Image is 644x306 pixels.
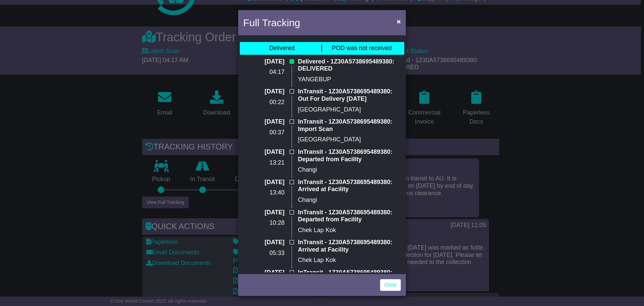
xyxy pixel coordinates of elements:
p: InTransit - 1Z30A5738695489380: Arrived at Facility [298,239,401,253]
p: InTransit - 1Z30A5738695489380: Import Scan [298,118,401,133]
p: Changi [298,166,401,174]
span: × [397,17,401,25]
p: [DATE] [243,88,284,95]
p: 00:37 [243,129,284,136]
p: 13:21 [243,159,284,167]
p: Chek Lap Kok [298,257,401,264]
p: 13:40 [243,189,284,196]
button: Close [393,14,404,28]
p: 10:28 [243,219,284,227]
div: Delivered [269,45,294,52]
p: [DATE] [243,269,284,276]
p: Delivered - 1Z30A5738695489380: DELIVERED [298,58,401,73]
p: YANGEBUP [298,76,401,83]
p: InTransit - 1Z30A5738695489380: Out For Delivery [DATE] [298,88,401,102]
p: [DATE] [243,179,284,186]
p: Changi [298,196,401,204]
p: 04:17 [243,69,284,76]
p: [DATE] [243,239,284,246]
p: InTransit - 1Z30A5738695489380: Departed from Facility [298,209,401,223]
p: [GEOGRAPHIC_DATA] [298,106,401,114]
p: Chek Lap Kok [298,227,401,234]
p: InTransit - 1Z30A5738695489380: Arrived at Facility [298,179,401,193]
h4: Full Tracking [243,15,300,30]
p: [GEOGRAPHIC_DATA] [298,136,401,143]
a: Close [380,279,401,291]
p: 00:22 [243,99,284,106]
p: 05:33 [243,250,284,257]
p: [DATE] [243,209,284,216]
span: POD was not received [332,45,392,51]
p: [DATE] [243,118,284,126]
p: InTransit - 1Z30A5738695489380: Departed from Facility [298,148,401,163]
p: InTransit - 1Z30A5738695489380: Departed from Facility [298,269,401,283]
p: [DATE] [243,58,284,65]
p: [DATE] [243,148,284,156]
